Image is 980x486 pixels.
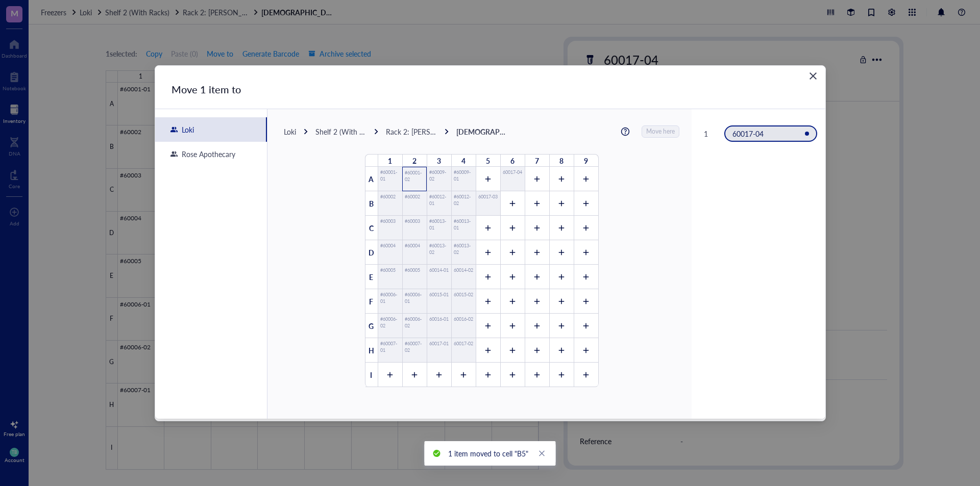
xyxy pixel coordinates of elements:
[365,191,377,216] div: B
[365,338,377,363] div: H
[365,240,377,265] div: D
[404,291,424,311] div: #60006-01
[404,193,420,213] div: #60002
[524,155,549,167] div: 7
[429,218,449,238] div: #60013-01
[365,314,377,338] div: G
[402,155,426,167] div: 2
[380,267,395,287] div: #60005
[453,291,473,311] div: 60015-02
[453,193,473,213] div: #60012-02
[453,267,473,287] div: 60014-02
[380,193,395,213] div: #60002
[365,363,377,387] div: I
[380,169,400,189] div: #60001-01
[549,155,573,167] div: 8
[365,265,377,289] div: E
[171,82,793,96] div: Move 1 item to
[475,155,500,167] div: 5
[429,193,449,213] div: #60012-01
[642,125,679,138] button: Move here
[456,127,507,136] div: [DEMOGRAPHIC_DATA] [MEDICAL_DATA]
[453,242,473,262] div: #60013-02
[478,193,497,213] div: 60017-03
[404,340,424,360] div: #60007-02
[365,216,377,240] div: C
[538,450,546,457] span: close
[404,218,420,238] div: #60003
[536,448,548,459] a: Close
[404,267,420,287] div: #60005
[429,267,448,287] div: 60014-01
[453,316,473,336] div: 60016-02
[500,155,524,167] div: 6
[805,76,821,88] span: Close
[451,155,475,167] div: 4
[377,155,402,167] div: 1
[429,242,449,262] div: #60013-02
[429,316,448,336] div: 60016-01
[429,291,448,311] div: 60015-01
[732,129,763,139] span: 60017-04
[380,316,400,336] div: #60006-02
[178,125,194,134] div: Loki
[448,448,528,459] div: 1 item moved to cell "B5"
[404,169,424,189] div: #60001-02
[380,340,400,360] div: #60007-01
[429,169,449,189] div: #60009-02
[429,340,448,360] div: 60017-01
[404,316,424,336] div: #60006-02
[704,129,720,138] div: 1
[453,340,473,360] div: 60017-02
[453,169,473,189] div: #60009-01
[365,289,377,314] div: F
[426,155,451,167] div: 3
[453,218,473,238] div: #60013-01
[404,242,420,262] div: #60004
[365,167,377,191] div: A
[315,127,366,136] div: Shelf 2 (With Racks)
[805,74,821,90] button: Close
[380,242,395,262] div: #60004
[284,127,296,136] div: Loki
[380,291,400,311] div: #60006-01
[573,155,598,167] div: 9
[178,149,235,159] div: Rose Apothecary
[386,127,437,136] div: Rack 2: [PERSON_NAME]/[PERSON_NAME] Lab (EPICenter)
[380,218,395,238] div: #60003
[502,169,522,189] div: 60017-04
